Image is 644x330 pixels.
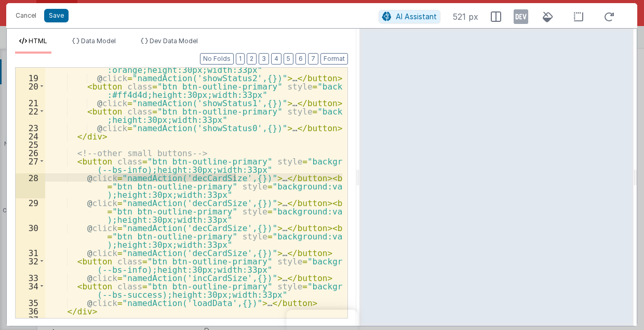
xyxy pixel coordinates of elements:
[308,53,318,65] button: 7
[16,248,45,257] div: 31
[320,53,348,65] button: Format
[16,82,45,98] div: 20
[16,132,45,140] div: 24
[16,282,45,298] div: 34
[200,53,234,65] button: No Folds
[16,223,45,248] div: 30
[16,315,45,323] div: 37
[16,257,45,273] div: 32
[16,140,45,148] div: 25
[16,148,45,157] div: 26
[396,12,437,21] span: AI Assistant
[247,53,257,65] button: 2
[453,10,478,23] span: 521 px
[16,123,45,132] div: 23
[296,53,306,65] button: 6
[16,73,45,82] div: 19
[16,98,45,107] div: 21
[44,9,69,22] button: Save
[16,107,45,123] div: 22
[16,307,45,315] div: 36
[271,53,281,65] button: 4
[81,37,116,45] span: Data Model
[16,157,45,173] div: 27
[150,37,198,45] span: Dev Data Model
[284,53,293,65] button: 5
[259,53,269,65] button: 3
[10,8,42,23] button: Cancel
[16,273,45,282] div: 33
[236,53,245,65] button: 1
[29,37,47,45] span: HTML
[16,173,45,198] div: 28
[379,10,440,23] button: AI Assistant
[16,198,45,223] div: 29
[16,298,45,307] div: 35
